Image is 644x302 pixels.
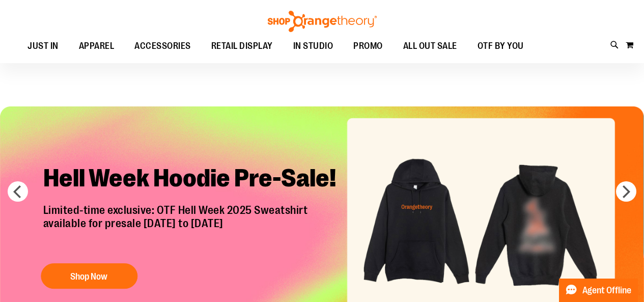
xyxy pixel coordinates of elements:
[36,155,354,294] a: Hell Week Hoodie Pre-Sale! Limited-time exclusive: OTF Hell Week 2025 Sweatshirtavailable for pre...
[353,35,383,58] span: PROMO
[211,35,273,58] span: RETAIL DISPLAY
[8,181,28,202] button: prev
[36,155,354,204] h2: Hell Week Hoodie Pre-Sale!
[478,35,524,58] span: OTF BY YOU
[27,35,59,58] span: JUST IN
[79,35,115,58] span: APPAREL
[36,204,354,254] p: Limited-time exclusive: OTF Hell Week 2025 Sweatshirt available for presale [DATE] to [DATE]
[616,181,636,202] button: next
[41,263,137,289] button: Shop Now
[293,35,333,58] span: IN STUDIO
[403,35,457,58] span: ALL OUT SALE
[559,279,638,302] button: Agent Offline
[134,35,191,58] span: ACCESSORIES
[582,286,631,295] span: Agent Offline
[266,11,378,32] img: Shop Orangetheory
